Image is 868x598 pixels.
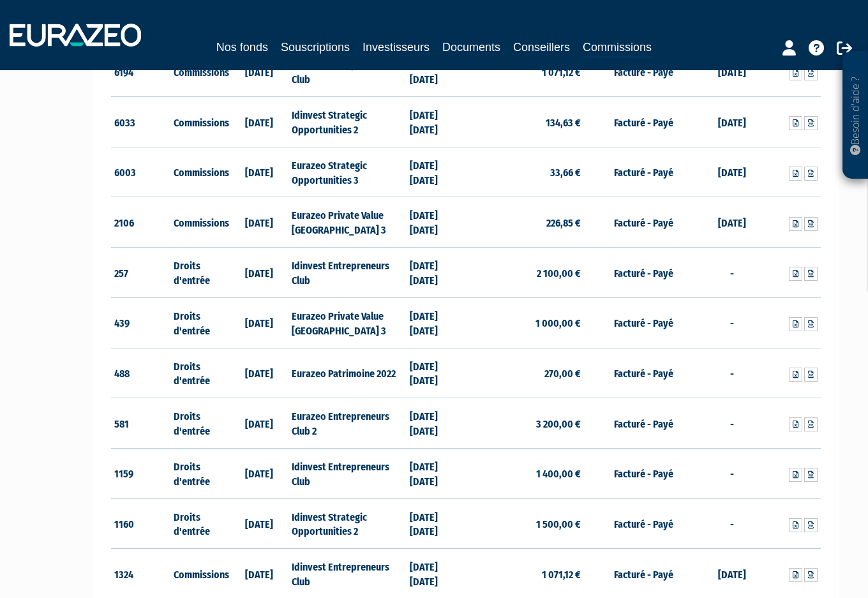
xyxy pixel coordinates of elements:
td: [DATE] [DATE] [407,398,466,449]
td: Facturé - Payé [584,97,702,147]
td: - [703,297,762,348]
td: 134,63 € [466,97,584,147]
td: Facturé - Payé [584,47,702,97]
td: Facturé - Payé [584,398,702,449]
a: Documents [442,38,500,56]
td: 6003 [111,147,170,197]
td: [DATE] [229,297,288,348]
td: Facturé - Payé [584,498,702,549]
td: [DATE] [DATE] [407,248,466,298]
td: 226,85 € [466,197,584,248]
td: Facturé - Payé [584,197,702,248]
td: [DATE] [703,97,762,147]
td: Facturé - Payé [584,448,702,498]
td: [DATE] [229,97,288,147]
td: 1160 [111,498,170,549]
td: [DATE] [DATE] [407,147,466,197]
td: 1 500,00 € [466,498,584,549]
td: Idinvest Strategic Opportunities 2 [288,498,407,549]
td: Idinvest Entrepreneurs Club [288,248,407,298]
td: 33,66 € [466,147,584,197]
a: Commissions [583,38,652,58]
td: [DATE] [703,197,762,248]
td: [DATE] [229,498,288,549]
td: [DATE] [229,147,288,197]
td: [DATE] [229,448,288,498]
td: Commissions [170,147,230,197]
img: tab_domain_overview_orange.svg [52,74,62,84]
td: [DATE] [DATE] [407,97,466,147]
td: 2106 [111,197,170,248]
td: 1 000,00 € [466,297,584,348]
td: 1159 [111,448,170,498]
img: 1732889491-logotype_eurazeo_blanc_rvb.png [10,24,141,47]
td: Eurazeo Entrepreneurs Club 2 [288,398,407,449]
td: Commissions [170,197,230,248]
td: [DATE] [DATE] [407,47,466,97]
a: Souscriptions [281,38,350,56]
img: tab_keywords_by_traffic_grey.svg [145,74,155,84]
a: Conseillers [513,38,570,56]
td: [DATE] [DATE] [407,448,466,498]
div: Domaine [66,75,98,84]
td: Eurazeo Private Value [GEOGRAPHIC_DATA] 3 [288,197,407,248]
td: - [703,448,762,498]
td: Droits d'entrée [170,398,230,449]
td: [DATE] [DATE] [407,498,466,549]
td: Droits d'entrée [170,248,230,298]
td: Facturé - Payé [584,147,702,197]
div: Mots-clés [159,75,195,84]
td: Eurazeo Patrimoine 2022 [288,348,407,398]
td: Idinvest Strategic Opportunities 2 [288,97,407,147]
td: Facturé - Payé [584,248,702,298]
td: [DATE] [229,348,288,398]
td: 3 200,00 € [466,398,584,449]
td: Facturé - Payé [584,348,702,398]
td: 257 [111,248,170,298]
td: 1 071,12 € [466,47,584,97]
td: Droits d'entrée [170,348,230,398]
div: v 4.0.25 [36,20,63,31]
td: - [703,248,762,298]
p: Besoin d'aide ? [848,58,863,173]
td: 270,00 € [466,348,584,398]
td: Droits d'entrée [170,297,230,348]
div: Domaine: [DOMAIN_NAME] [33,33,144,43]
td: [DATE] [703,47,762,97]
td: - [703,398,762,449]
td: [DATE] [229,248,288,298]
td: Droits d'entrée [170,498,230,549]
td: 1 400,00 € [466,448,584,498]
td: 581 [111,398,170,449]
a: Investisseurs [363,38,430,56]
td: 488 [111,348,170,398]
td: 439 [111,297,170,348]
td: Commissions [170,47,230,97]
td: Idinvest Entrepreneurs Club [288,448,407,498]
td: Droits d'entrée [170,448,230,498]
td: Commissions [170,97,230,147]
td: [DATE] [DATE] [407,197,466,248]
td: [DATE] [229,398,288,449]
td: Eurazeo Private Value [GEOGRAPHIC_DATA] 3 [288,297,407,348]
td: - [703,498,762,549]
td: [DATE] [DATE] [407,297,466,348]
td: [DATE] [229,197,288,248]
td: [DATE] [DATE] [407,348,466,398]
td: [DATE] [229,47,288,97]
td: [DATE] [703,147,762,197]
td: 6033 [111,97,170,147]
img: logo_orange.svg [20,20,31,31]
td: - [703,348,762,398]
td: Idinvest Entrepreneurs Club [288,47,407,97]
td: Facturé - Payé [584,297,702,348]
a: Nos fonds [216,38,268,56]
td: 2 100,00 € [466,248,584,298]
td: Eurazeo Strategic Opportunities 3 [288,147,407,197]
img: website_grey.svg [20,33,31,43]
td: 6194 [111,47,170,97]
